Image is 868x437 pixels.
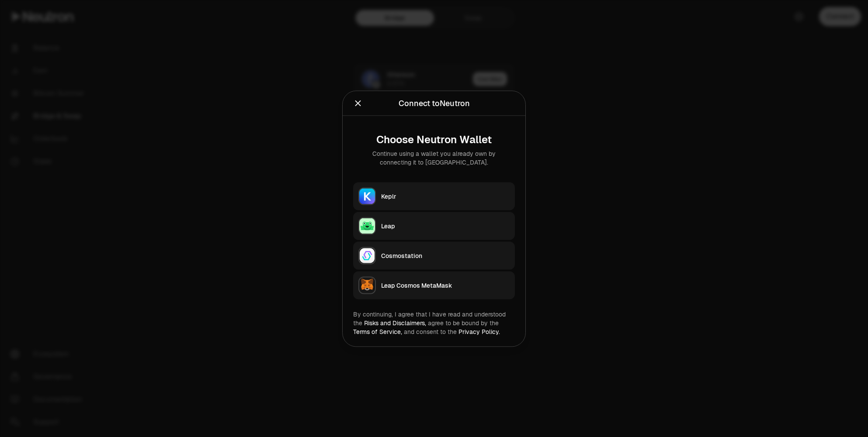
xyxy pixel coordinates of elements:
a: Terms of Service, [353,327,402,335]
button: CosmostationCosmostation [353,241,515,269]
div: By continuing, I agree that I have read and understood the agree to be bound by the and consent t... [353,310,515,336]
div: Continue using a wallet you already own by connecting it to [GEOGRAPHIC_DATA]. [360,149,508,166]
img: Leap [359,218,375,234]
button: LeapLeap [353,212,515,240]
button: KeplrKeplr [353,182,515,210]
div: Cosmostation [381,251,510,260]
div: Choose Neutron Wallet [360,133,508,145]
img: Leap Cosmos MetaMask [359,277,375,293]
a: Privacy Policy. [458,327,500,335]
div: Keplr [381,192,510,200]
img: Keplr [359,188,375,204]
a: Risks and Disclaimers, [364,319,426,327]
div: Leap Cosmos MetaMask [381,281,510,289]
img: Cosmostation [359,248,375,263]
div: Leap [381,221,510,230]
button: Close [353,97,363,109]
div: Connect to Neutron [399,97,470,109]
button: Leap Cosmos MetaMaskLeap Cosmos MetaMask [353,271,515,299]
